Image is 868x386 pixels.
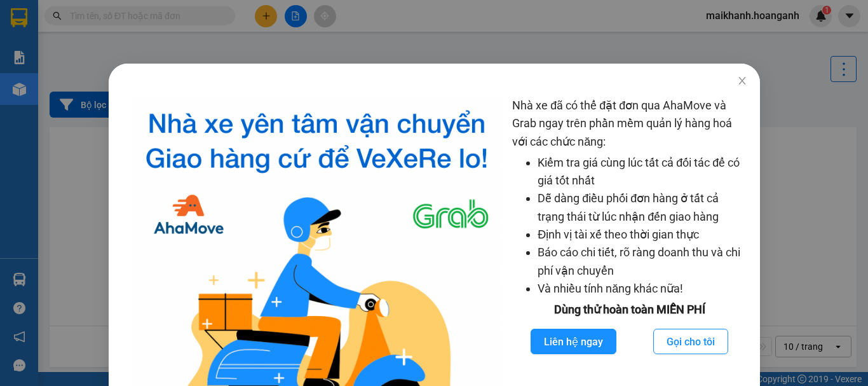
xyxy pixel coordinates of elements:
li: Kiểm tra giá cùng lúc tất cả đối tác để có giá tốt nhất [538,154,747,190]
button: Liên hệ ngay [531,329,616,354]
li: Và nhiều tính năng khác nữa! [538,280,747,298]
span: Gọi cho tôi [667,334,715,350]
span: close [736,76,747,86]
li: Dễ dàng điều phối đơn hàng ở tất cả trạng thái từ lúc nhận đến giao hàng [538,190,747,226]
button: Gọi cho tôi [653,329,728,354]
button: Close [724,64,759,99]
div: Dùng thử hoàn toàn MIỄN PHÍ [512,301,747,319]
li: Báo cáo chi tiết, rõ ràng doanh thu và chi phí vận chuyển [538,244,747,280]
span: Liên hệ ngay [544,334,603,350]
li: Định vị tài xế theo thời gian thực [538,226,747,244]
